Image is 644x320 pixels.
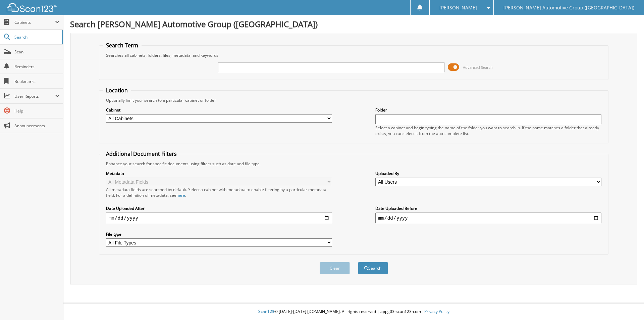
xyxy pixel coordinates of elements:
[106,213,332,223] input: start
[14,93,55,99] span: User Reports
[14,19,55,25] span: Cabinets
[103,87,131,94] legend: Location
[375,171,601,176] label: Uploaded By
[14,49,60,55] span: Scan
[106,205,332,211] label: Date Uploaded After
[463,65,493,70] span: Advanced Search
[106,231,332,237] label: File type
[320,262,350,274] button: Clear
[70,18,637,30] h1: Search [PERSON_NAME] Automotive Group ([GEOGRAPHIC_DATA])
[103,150,180,157] legend: Additional Document Filters
[14,64,60,70] span: Reminders
[103,161,605,167] div: Enhance your search for specific documents using filters such as date and file type.
[103,97,605,103] div: Optionally limit your search to a particular cabinet or folder
[358,262,388,274] button: Search
[258,309,274,314] span: Scan123
[106,107,332,113] label: Cabinet
[106,187,332,198] div: All metadata fields are searched by default. Select a cabinet with metadata to enable filtering b...
[63,304,644,320] div: © [DATE]-[DATE] [DOMAIN_NAME]. All rights reserved | appg03-scan123-com |
[375,205,601,211] label: Date Uploaded Before
[7,3,57,12] img: scan123-logo-white.svg
[375,213,601,223] input: end
[106,171,332,176] label: Metadata
[103,42,142,49] legend: Search Term
[439,6,477,10] span: [PERSON_NAME]
[14,108,60,114] span: Help
[14,79,60,84] span: Bookmarks
[14,34,59,40] span: Search
[14,123,60,129] span: Announcements
[103,52,605,58] div: Searches all cabinets, folders, files, metadata, and keywords
[503,6,634,10] span: [PERSON_NAME] Automotive Group ([GEOGRAPHIC_DATA])
[375,125,601,136] div: Select a cabinet and begin typing the name of the folder you want to search in. If the name match...
[176,192,185,198] a: here
[424,309,449,314] a: Privacy Policy
[375,107,601,113] label: Folder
